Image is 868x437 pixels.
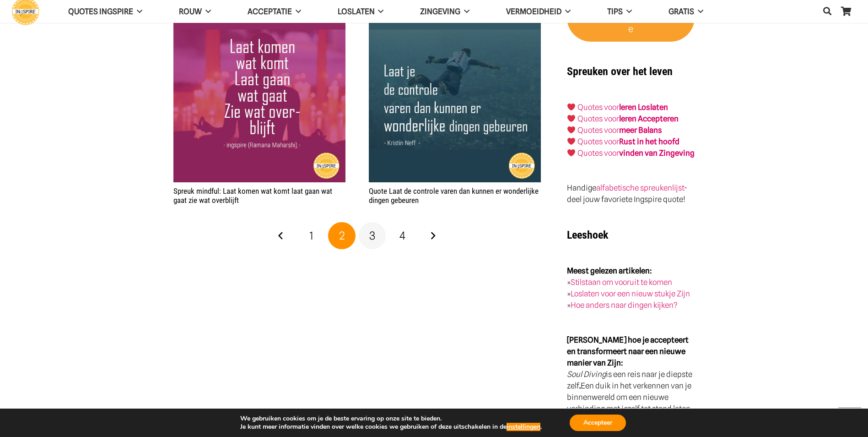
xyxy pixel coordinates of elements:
strong: meer Balans [619,126,662,135]
a: alfabetische spreukenlijst [596,183,684,192]
a: Pagina 3 [359,222,386,250]
strong: . [579,381,581,390]
a: Quotes voor [577,114,619,123]
a: Terug naar top [838,407,861,430]
span: Loslaten [338,7,375,16]
img: ❤ [567,149,575,157]
a: Zoeken [818,0,836,22]
a: Quotes voorvinden van Zingeving [577,148,695,158]
img: ❤ [567,126,575,134]
span: 2 [339,229,345,242]
strong: Meest gelezen artikelen: [567,266,652,275]
p: We gebruiken cookies om je de beste ervaring op onze site te bieden. [240,415,542,423]
p: Je kunt meer informatie vinden over welke cookies we gebruiken of deze uitschakelen in de . [240,423,542,431]
a: leren Loslaten [619,103,668,112]
img: Spreuk: Laat je de controle varen dan kunnen er wonderlijk dingen gebeuren [369,10,541,182]
strong: Spreuken over het leven [567,65,673,78]
p: Handige - deel jouw favoriete Ingspire quote! [567,182,695,205]
span: Acceptatie [248,7,292,16]
span: QUOTES INGSPIRE [68,7,133,16]
em: Soul Diving [567,370,606,379]
a: Quote Laat de controle varen dan kunnen er wonderlijke dingen gebeuren [369,186,539,205]
p: » » » [567,265,695,311]
strong: [PERSON_NAME] hoe je accepteert en transformeert naar een nieuwe manier van Zijn: [567,335,689,367]
a: Quotes voormeer Balans [577,126,662,135]
a: Hoe anders naar dingen kijken? [571,300,678,310]
span: 3 [369,229,375,242]
a: Quotes voorRust in het hoofd [577,137,679,146]
img: ❤ [567,103,575,111]
strong: vinden van Zingeving [619,148,695,158]
img: Spreuk mindfulness: Laat komen wat komt laat gaan wat gaat zie wat overblijft - ingspire [173,10,345,182]
span: 1 [309,229,313,242]
a: Stilstaan om vooruit te komen [571,278,672,287]
span: Zingeving [420,7,460,16]
strong: Rust in het hoofd [619,137,679,146]
span: 4 [399,229,405,242]
button: instellingen [507,423,540,431]
a: Pagina 1 [298,222,325,250]
span: VERMOEIDHEID [506,7,561,16]
span: TIPS [607,7,623,16]
button: Accepteer [570,415,626,431]
img: ❤ [567,137,575,145]
a: Spreuk mindful: Laat komen wat komt laat gaan wat gaat zie wat overblijft [173,186,332,205]
img: ❤ [567,115,575,122]
a: Pagina 4 [389,222,416,250]
a: Quotes voor [577,103,619,112]
span: ROUW [179,7,202,16]
span: Pagina 2 [328,222,356,250]
strong: Leeshoek [567,229,608,241]
a: Loslaten voor een nieuw stukje Zijn [571,289,690,298]
span: GRATIS [669,7,694,16]
a: leren Accepteren [619,114,679,123]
